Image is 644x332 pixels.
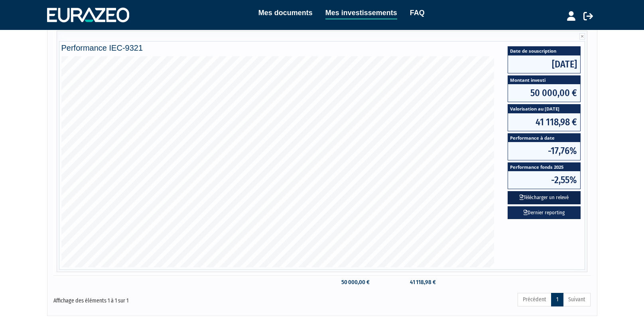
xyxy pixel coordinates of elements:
[53,292,270,305] div: Affichage des éléments 1 à 1 sur 1
[508,142,580,160] span: -17,76%
[508,55,580,73] span: [DATE]
[508,171,580,189] span: -2,55%
[508,191,581,204] button: Télécharger un relevé
[508,105,580,113] span: Valorisation au [DATE]
[61,43,583,52] h4: Performance IEC-9321
[374,275,440,289] td: 41 118,98 €
[325,7,397,20] a: Mes investissements
[508,47,580,55] span: Date de souscription
[508,113,580,131] span: 41 118,98 €
[508,163,580,171] span: Performance fonds 2025
[508,84,580,102] span: 50 000,00 €
[258,7,313,18] a: Mes documents
[508,134,580,142] span: Performance à date
[47,8,129,22] img: 1732889491-logotype_eurazeo_blanc_rvb.png
[563,293,591,306] a: Suivant
[551,293,563,306] a: 1
[302,275,374,289] td: 50 000,00 €
[518,293,551,306] a: Précédent
[410,7,425,18] a: FAQ
[508,76,580,84] span: Montant investi
[508,206,581,219] a: Dernier reporting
